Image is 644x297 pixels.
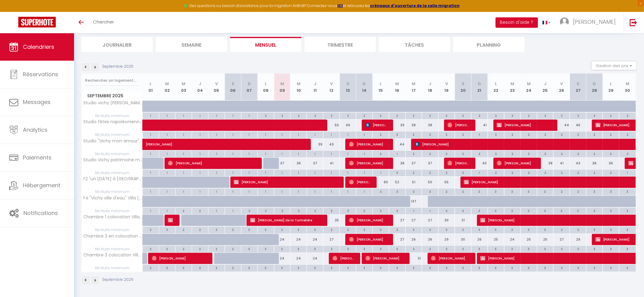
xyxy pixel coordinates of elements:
div: 2 [537,170,553,175]
span: [PERSON_NAME] [152,252,207,264]
div: 2 [455,170,471,175]
div: 3 [389,188,405,194]
th: 30 [619,73,636,101]
div: 2 [471,151,488,156]
div: 2 [537,113,553,118]
th: 08 [258,73,274,101]
div: 1 [192,170,208,175]
abbr: M [396,81,399,87]
div: 50 [422,177,438,188]
span: Paiements [23,154,52,161]
div: 1 [340,131,356,137]
span: Notifications [23,209,58,217]
div: 2 [488,170,504,175]
div: 37 [274,158,290,169]
abbr: V [215,81,218,87]
div: 2 [586,131,603,137]
span: Chercher [93,19,114,25]
div: 2 [488,113,504,118]
div: 37 [406,158,422,169]
div: 1 [290,188,307,194]
div: 1 [323,131,340,137]
div: 44 [553,120,570,131]
div: 3 [488,188,504,194]
div: 2 [619,113,635,118]
abbr: L [610,81,612,87]
div: 2 [570,170,586,175]
div: 1 [143,188,159,194]
img: logout [630,19,637,26]
div: 1 [307,188,323,194]
div: 1 [356,151,372,156]
div: 1 [208,170,225,175]
div: 1 [176,113,192,118]
span: [PERSON_NAME] de la Turmelière [250,214,322,226]
th: 22 [488,73,504,101]
div: 1 [225,170,241,175]
div: 2 [619,131,635,137]
div: 2 [340,113,356,118]
span: Calendriers [23,43,54,51]
span: [PERSON_NAME] [497,157,535,169]
div: 1 [307,170,323,175]
li: Mensuel [230,37,301,52]
div: 2 [406,170,422,175]
span: Studio "Vichy mon amour" Villa [PERSON_NAME] [83,139,144,143]
div: 36 [290,158,307,169]
div: 55 [438,177,455,188]
th: 14 [356,73,373,101]
div: 2 [603,170,619,175]
div: 1 [176,151,192,156]
div: 2 [422,151,438,156]
strong: ICI [337,3,343,8]
div: 1 [340,151,356,156]
div: 38 [586,158,603,169]
th: 24 [521,73,537,101]
div: 1 [159,131,175,137]
div: 2 [389,131,405,137]
div: 2 [553,151,570,156]
abbr: L [495,81,497,87]
button: Gestion des prix [591,61,637,70]
span: [PERSON_NAME] [349,138,387,150]
th: 04 [192,73,208,101]
div: 2 [373,151,389,156]
abbr: L [150,81,151,87]
div: 2 [619,151,635,156]
li: Journalier [81,37,153,52]
div: 2 [356,113,372,118]
span: [PERSON_NAME] [365,252,404,264]
input: Rechercher un logement... [85,75,139,86]
div: 1 [356,131,372,137]
div: 2 [537,151,553,156]
th: 09 [274,73,290,101]
span: [PERSON_NAME] [333,252,354,264]
span: [PERSON_NAME] [573,18,616,26]
a: créneaux d'ouverture de la salle migration [370,3,460,8]
div: 3 [471,188,488,194]
div: 1 [258,170,274,175]
div: 38 [422,120,438,131]
div: 2 [422,131,438,137]
img: Super Booking [18,17,56,27]
th: 19 [438,73,455,101]
div: 3 [373,188,389,194]
div: 50 [323,120,340,131]
div: 3 [537,188,553,194]
span: [PERSON_NAME] [168,214,173,226]
th: 20 [455,73,471,101]
div: 2 [504,131,521,137]
div: 2 [422,113,438,118]
a: Chercher [88,12,119,33]
div: 1 [373,170,389,175]
div: 2 [521,131,537,137]
div: 1 [274,170,290,175]
div: 1 [208,151,225,156]
div: 44 [389,139,406,150]
div: 1 [274,188,290,194]
div: 1 [225,131,241,137]
div: 2 [603,151,619,156]
div: 3 [422,188,438,194]
div: 40 [471,158,488,169]
span: [PERSON_NAME] [349,234,387,245]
